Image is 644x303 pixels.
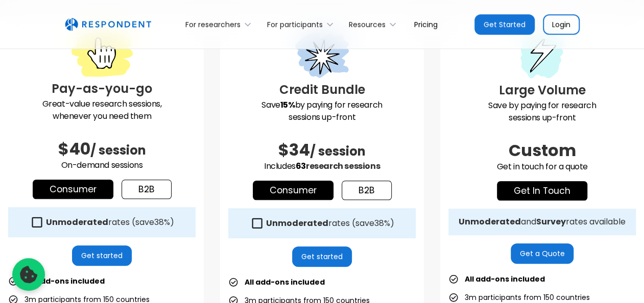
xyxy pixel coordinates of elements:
[180,12,261,36] div: For researchers
[65,18,151,31] a: home
[448,81,636,99] h3: Large Volume
[349,19,386,30] div: Resources
[154,216,170,228] span: 38%
[459,216,521,228] strong: Unmoderated
[58,137,90,160] span: $40
[511,243,574,264] a: Get a Quote
[185,19,241,30] div: For researchers
[266,218,394,229] div: rates (save )
[46,217,174,228] div: rates (save )
[543,14,580,35] a: Login
[278,138,310,161] span: $34
[267,19,323,30] div: For participants
[245,277,325,287] strong: All add-ons included
[310,143,366,160] span: / session
[536,216,566,228] strong: Survey
[228,99,416,123] p: Save by paying for research sessions up-front
[8,80,196,98] h3: Pay-as-you-go
[459,217,626,227] div: and rates available
[253,181,333,200] a: Consumer
[509,139,576,162] span: Custom
[448,99,636,124] p: Save by paying for research sessions up-front
[8,159,196,171] p: On-demand sessions
[280,99,295,111] strong: 15%
[343,12,406,36] div: Resources
[296,160,306,172] span: 63
[261,12,343,36] div: For participants
[465,274,545,284] strong: All add-ons included
[122,180,172,199] a: b2b
[33,180,113,199] a: Consumer
[374,217,390,229] span: 38%
[72,245,132,266] a: Get started
[266,217,328,229] strong: Unmoderated
[228,160,416,172] p: Includes
[292,246,352,267] a: Get started
[448,161,636,173] p: Get in touch for a quote
[497,181,587,200] a: get in touch
[306,160,380,172] span: research sessions
[342,181,392,200] a: b2b
[474,14,535,35] a: Get Started
[65,18,151,31] img: Untitled UI logotext
[8,98,196,122] p: Great-value research sessions, whenever you need them
[25,276,105,286] strong: All add-ons included
[46,216,108,228] strong: Unmoderated
[406,12,446,36] a: Pricing
[90,142,146,159] span: / session
[228,81,416,99] h3: Credit Bundle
